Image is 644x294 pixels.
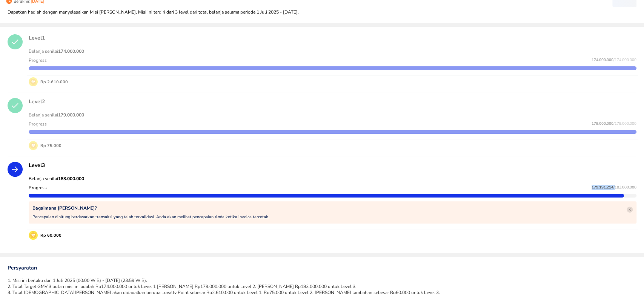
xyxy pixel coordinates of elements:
[29,121,47,127] p: Progress
[29,185,47,191] p: Progress
[38,79,68,85] p: Rp 2.610.000
[8,277,636,283] li: 1. Misi ini berlaku dari 1 Juli 2025 (00:00 WIB) - [DATE] (23:59 WIB).
[29,34,636,41] p: Level 1
[32,205,269,211] p: Bagaimana [PERSON_NAME]?
[592,185,613,190] span: 179.191.214
[613,185,636,190] span: / 183.000.000
[38,142,61,149] p: Rp 75.000
[58,112,84,118] strong: 179.000.000
[8,283,636,289] li: 2. Total Target GMV 3 bulan misi ini adalah Rp174.000.000 untuk Level 1 [PERSON_NAME] Rp179.000.0...
[592,121,613,126] span: 179.000.000
[29,112,84,118] span: Belanja senilai
[29,176,84,182] span: Belanja senilai
[29,48,84,54] span: Belanja senilai
[32,214,269,220] p: Pencapaian dihitung berdasarkan transaksi yang telah tervalidasi. Anda akan melihat pencapaian An...
[58,176,84,182] strong: 183.000.000
[8,9,636,15] p: Dapatkan hadiah dengan menyelesaikan Misi [PERSON_NAME]. Misi ini terdiri dari 3 level dari total...
[29,162,636,169] p: Level 3
[58,48,84,54] strong: 174.000.000
[38,232,61,239] p: Rp 60.000
[8,264,636,271] p: Persyaratan
[613,121,636,126] span: / 179.000.000
[29,98,636,105] p: Level 2
[592,57,613,63] span: 174.000.000
[613,57,636,63] span: / 174.000.000
[29,57,47,63] p: Progress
